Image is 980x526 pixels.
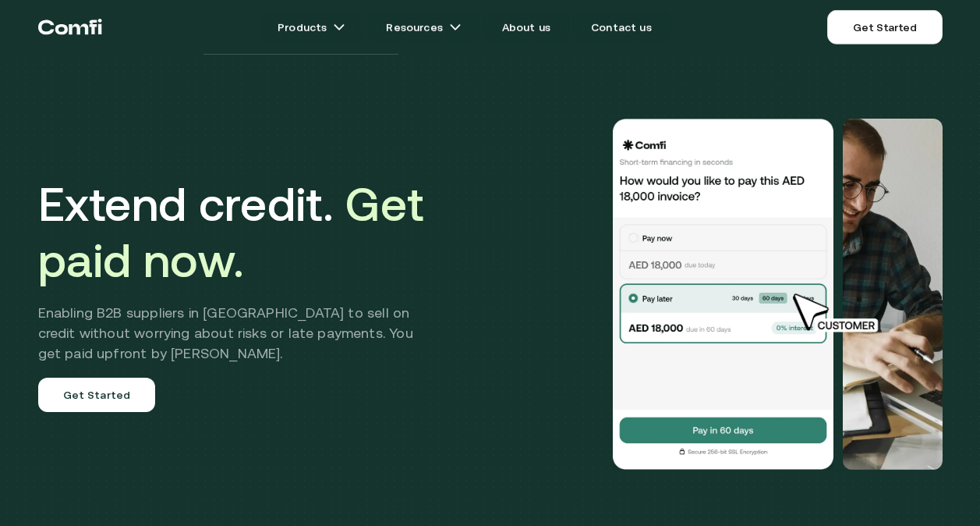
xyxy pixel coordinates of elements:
[449,21,462,34] img: arrow icons
[333,21,345,34] img: arrow icons
[38,176,437,289] h1: Extend credit.
[38,303,437,364] h2: Enabling B2B suppliers in [GEOGRAPHIC_DATA] to sell on credit without worrying about risks or lat...
[781,291,895,335] img: cursor
[572,12,670,43] a: Contact us
[38,4,102,51] a: Return to the top of the Comfi home page
[367,12,479,43] a: Resourcesarrow icons
[827,10,942,44] a: Get Started
[259,12,364,43] a: Productsarrow icons
[843,119,943,470] img: Would you like to pay this AED 18,000.00 invoice?
[610,119,837,470] img: Would you like to pay this AED 18,000.00 invoice?
[38,378,156,412] a: Get Started
[483,12,569,43] a: About us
